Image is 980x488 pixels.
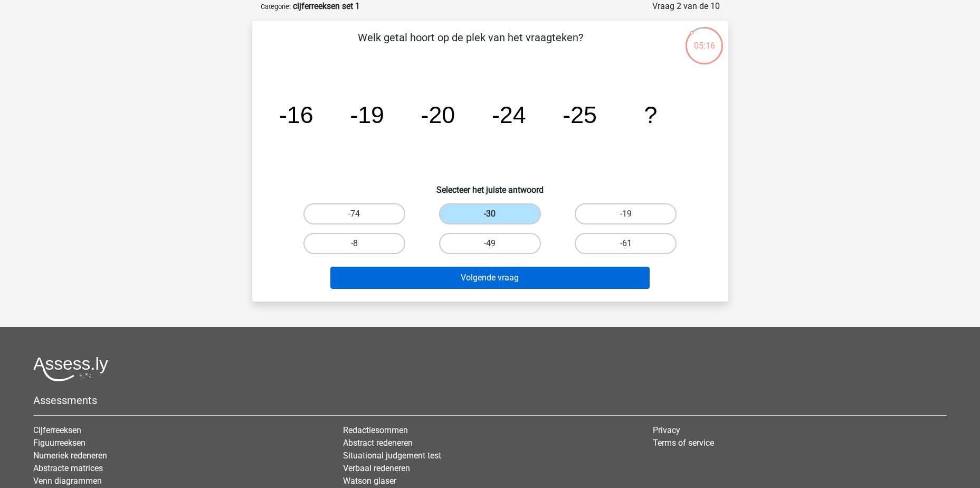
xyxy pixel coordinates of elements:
[33,425,81,435] a: Cijferreeksen
[491,101,526,128] tspan: -24
[343,463,410,473] a: Verbaal redeneren
[575,233,677,254] label: -61
[653,425,680,435] a: Privacy
[269,176,711,195] h6: Selecteer het juiste antwoord
[330,267,650,289] button: Volgende vraag
[439,233,541,254] label: -49
[343,438,413,448] a: Abstract redeneren
[33,476,102,486] a: Venn diagrammen
[33,438,85,448] a: Figuurreeksen
[303,233,405,254] label: -8
[343,451,441,461] a: Situational judgement test
[279,101,313,128] tspan: -16
[439,203,541,224] label: -30
[303,203,405,224] label: -74
[33,463,103,473] a: Abstracte matrices
[293,1,360,11] strong: cijferreeksen set 1
[33,394,947,407] h5: Assessments
[269,30,672,61] p: Welk getal hoort op de plek van het vraagteken?
[575,203,677,224] label: -19
[33,356,108,381] img: Assessly logo
[343,425,408,435] a: Redactiesommen
[563,101,597,128] tspan: -25
[343,476,396,486] a: Watson glaser
[421,101,455,128] tspan: -20
[261,3,291,11] small: Categorie:
[653,438,714,448] a: Terms of service
[33,451,107,461] a: Numeriek redeneren
[644,101,657,128] tspan: ?
[350,101,384,128] tspan: -19
[684,26,724,52] div: 05:16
